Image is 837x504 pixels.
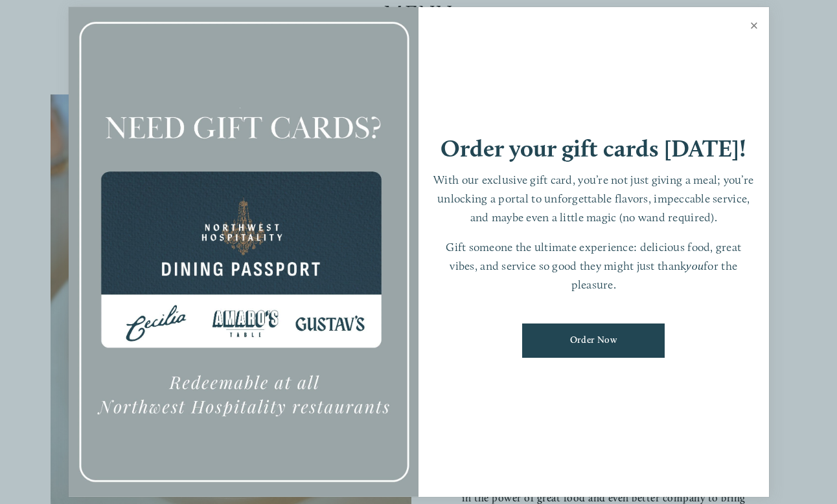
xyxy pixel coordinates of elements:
[431,171,756,226] p: With our exclusive gift card, you’re not just giving a meal; you’re unlocking a portal to unforge...
[441,137,746,160] h1: Order your gift cards [DATE]!
[742,9,767,45] a: Close
[522,323,665,358] a: Order Now
[686,259,704,272] em: you
[431,238,756,294] p: Gift someone the ultimate experience: delicious food, great vibes, and service so good they might...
